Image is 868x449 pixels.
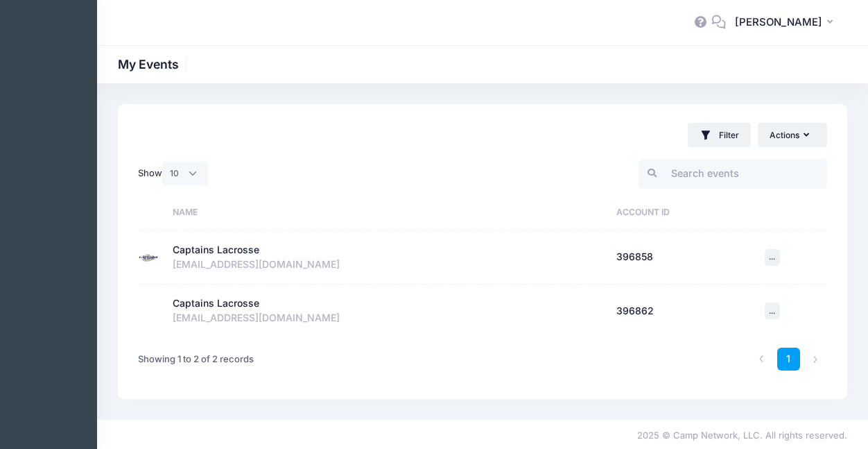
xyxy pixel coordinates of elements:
[688,123,751,147] button: Filter
[173,257,603,272] div: [EMAIL_ADDRESS][DOMAIN_NAME]
[173,243,259,257] div: Captains Lacrosse
[637,430,847,441] span: 2025 © Camp Network, LLC. All rights reserved.
[758,123,827,146] button: Actions
[162,162,208,185] select: Show
[138,162,208,185] label: Show
[138,247,159,268] img: Captains Lacrosse
[610,194,758,230] th: Account ID: activate to sort column ascending
[166,194,610,230] th: Name: activate to sort column ascending
[777,348,800,371] a: 1
[769,252,775,262] span: ...
[173,296,259,311] div: Captains Lacrosse
[610,285,758,338] td: 396862
[138,344,254,375] div: Showing 1 to 2 of 2 records
[765,249,780,266] button: ...
[735,15,822,30] span: [PERSON_NAME]
[173,311,603,325] div: [EMAIL_ADDRESS][DOMAIN_NAME]
[118,57,191,71] h1: My Events
[769,306,775,316] span: ...
[639,159,827,189] input: Search events
[765,303,780,319] button: ...
[610,230,758,285] td: 396858
[726,7,847,39] button: [PERSON_NAME]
